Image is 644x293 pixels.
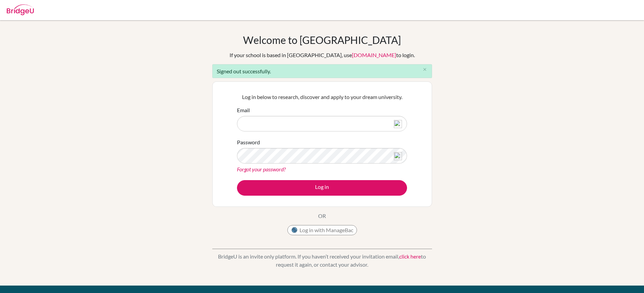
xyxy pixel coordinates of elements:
button: Close [418,65,432,75]
h1: Welcome to [GEOGRAPHIC_DATA] [243,34,401,46]
button: Log in [237,180,407,196]
p: OR [318,212,326,220]
img: npw-badge-icon-locked.svg [394,120,402,128]
a: Forgot your password? [237,166,286,172]
img: npw-badge-icon-locked.svg [394,152,402,160]
button: Log in with ManageBac [287,225,357,235]
a: [DOMAIN_NAME] [352,52,396,58]
label: Email [237,106,250,114]
p: BridgeU is an invite only platform. If you haven’t received your invitation email, to request it ... [212,252,432,269]
div: Signed out successfully. [212,64,432,78]
p: Log in below to research, discover and apply to your dream university. [237,93,407,101]
img: Bridge-U [7,4,34,15]
label: Password [237,138,260,146]
div: If your school is based in [GEOGRAPHIC_DATA], use to login. [230,51,415,59]
a: click here [399,253,421,260]
i: close [422,67,427,72]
